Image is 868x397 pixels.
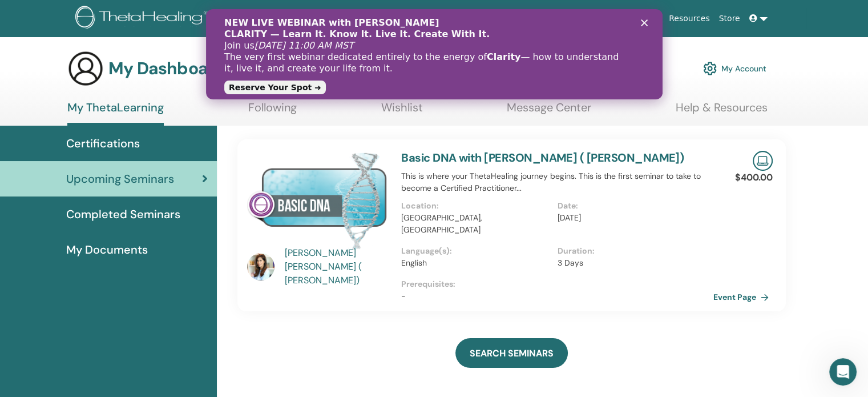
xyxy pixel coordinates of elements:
[753,151,773,171] img: Live Online Seminar
[558,200,706,212] p: Date :
[18,71,120,85] a: Reserve Your Spot ➜
[401,170,713,194] p: This is where your ThetaHealing journey begins. This is the first seminar to take to become a Cer...
[67,50,104,87] img: generic-user-icon.jpg
[66,170,174,187] span: Upcoming Seminars
[664,8,714,29] a: Resources
[285,246,390,287] a: [PERSON_NAME] [PERSON_NAME] ( [PERSON_NAME])
[455,338,568,368] a: SEARCH SEMINARS
[248,101,297,123] a: Following
[535,8,592,29] a: Certification
[558,257,706,269] p: 3 Days
[558,212,706,224] p: [DATE]
[412,8,445,29] a: About
[445,8,535,29] a: Courses & Seminars
[829,358,857,386] iframe: Intercom live chat
[714,8,745,29] a: Store
[401,200,550,212] p: Location :
[703,56,766,81] a: My Account
[66,241,148,258] span: My Documents
[435,10,446,17] div: Close
[676,101,768,123] a: Help & Resources
[401,257,550,269] p: English
[75,6,212,31] img: logo.png
[593,8,664,29] a: Success Stories
[401,290,713,302] p: -
[206,9,663,99] iframe: Intercom live chat banner
[381,101,423,123] a: Wishlist
[735,171,773,185] p: $400.00
[281,42,314,53] b: Clarity
[558,245,706,257] p: Duration :
[507,101,591,123] a: Message Center
[67,101,164,126] a: My ThetaLearning
[247,151,387,250] img: Basic DNA
[401,278,713,290] p: Prerequisites :
[401,245,550,257] p: Language(s) :
[713,288,773,306] a: Event Page
[470,347,554,359] span: SEARCH SEMINARS
[703,59,717,78] img: cog.svg
[108,58,225,79] h3: My Dashboard
[247,253,274,280] img: default.jpg
[401,212,550,236] p: [GEOGRAPHIC_DATA], [GEOGRAPHIC_DATA]
[66,135,140,152] span: Certifications
[401,150,684,165] a: Basic DNA with [PERSON_NAME] ( [PERSON_NAME])
[66,206,180,223] span: Completed Seminars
